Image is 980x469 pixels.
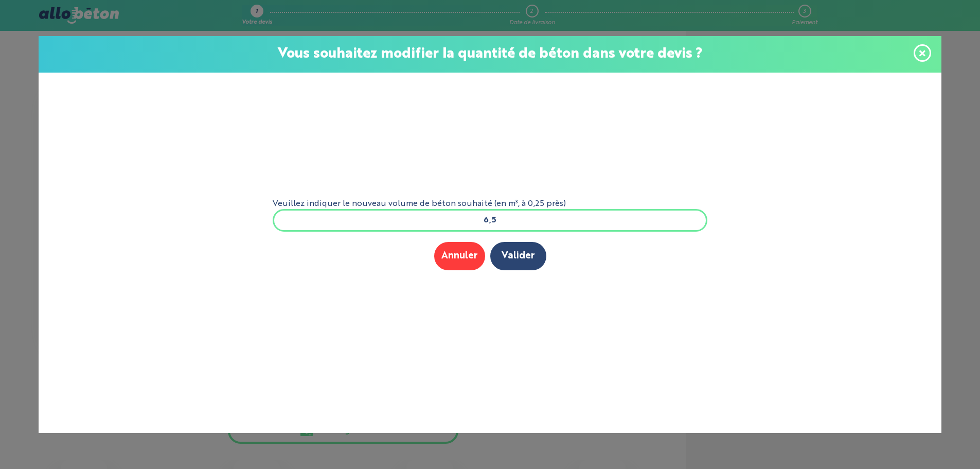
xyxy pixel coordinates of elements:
button: Annuler [434,242,485,270]
input: xxx [273,209,708,232]
p: Vous souhaitez modifier la quantité de béton dans votre devis ? [49,46,931,62]
label: Veuillez indiquer le nouveau volume de béton souhaité (en m³, à 0,25 près) [273,199,708,209]
iframe: Help widget launcher [888,429,969,458]
button: Valider [490,242,546,270]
